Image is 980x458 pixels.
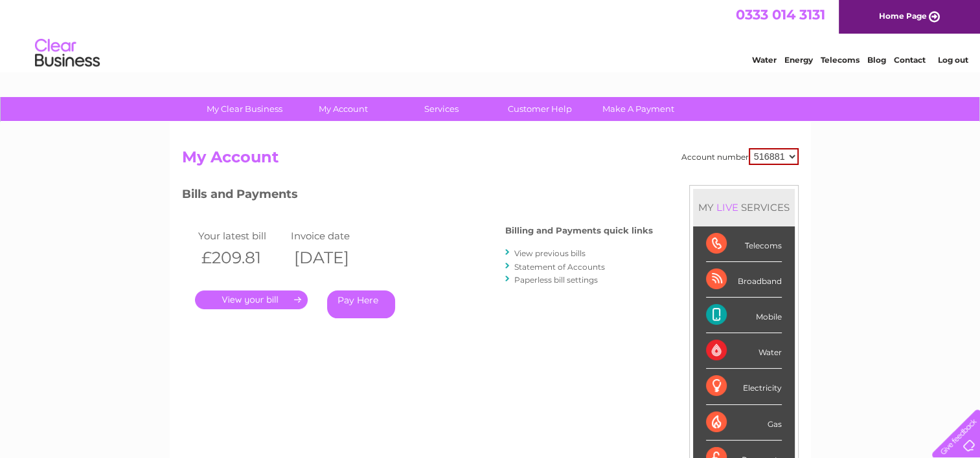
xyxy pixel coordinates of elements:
div: Account number [681,148,799,165]
td: Invoice date [288,227,381,245]
a: Customer Help [486,97,593,121]
a: Water [752,55,777,65]
div: Mobile [706,298,782,333]
div: Electricity [706,369,782,404]
div: Gas [706,405,782,441]
a: Blog [867,55,886,65]
div: MY SERVICES [693,189,795,226]
div: Clear Business is a trading name of Verastar Limited (registered in [GEOGRAPHIC_DATA] No. 3667643... [185,7,797,63]
div: Water [706,333,782,369]
a: Telecoms [821,55,860,65]
a: Pay Here [327,290,395,318]
div: Telecoms [706,226,782,262]
a: 0333 014 3131 [736,6,825,23]
a: View previous bills [514,248,586,258]
a: My Clear Business [191,97,298,121]
a: Services [388,97,495,121]
a: Log out [937,55,968,65]
h2: My Account [182,148,799,173]
img: logo.png [34,34,100,73]
th: [DATE] [288,245,381,271]
a: Statement of Accounts [514,262,605,272]
a: Contact [894,55,926,65]
a: Paperless bill settings [514,275,598,285]
th: £209.81 [195,245,288,271]
a: . [195,290,308,309]
td: Your latest bill [195,227,288,245]
div: LIVE [714,201,741,213]
h3: Bills and Payments [182,185,653,208]
a: Energy [784,55,813,65]
h4: Billing and Payments quick links [505,226,653,235]
a: My Account [290,97,396,121]
div: Broadband [706,262,782,298]
a: Make A Payment [585,97,692,121]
